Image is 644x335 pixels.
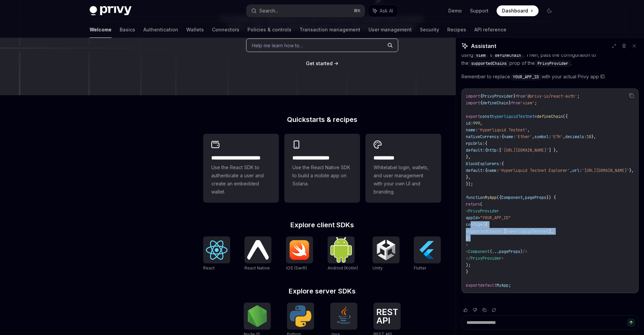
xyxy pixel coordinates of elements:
[501,148,549,153] span: '[URL][DOMAIN_NAME]'
[627,318,635,327] button: Send message
[499,249,520,254] span: pageProps
[534,100,537,106] span: ;
[203,116,441,123] h2: Quickstarts & recipes
[247,22,291,38] a: Policies & controls
[497,5,539,16] a: Dashboard
[300,22,360,38] a: Transaction management
[473,121,480,126] span: 999
[368,5,398,17] button: Ask AI
[516,94,525,99] span: from
[537,114,563,119] span: defineChain
[520,100,534,106] span: 'viem'
[501,195,523,200] span: Component
[546,195,556,200] span: }) {
[466,148,485,153] span: default:
[466,161,501,166] span: blockExplorers:
[333,305,355,327] img: Java
[246,305,268,327] img: NodeJS
[508,283,511,288] span: ;
[466,141,485,146] span: rpcUrls:
[577,94,579,99] span: ;
[499,148,501,153] span: [
[203,288,441,294] h2: Explore server SDKs
[286,236,313,272] a: iOS (Swift)iOS (Swift)
[466,208,468,214] span: <
[448,7,462,14] a: Demo
[466,215,478,221] span: appId
[212,22,239,38] a: Connectors
[501,161,504,166] span: {
[471,61,507,66] span: supportedChains
[504,134,516,139] span: name:
[544,5,555,16] button: Toggle dark mode
[499,168,570,173] span: 'Hyperliquid Testnet Explorer'
[513,94,516,99] span: }
[565,134,587,139] span: decimals:
[563,114,568,119] span: ({
[534,134,551,139] span: symbol:
[532,134,534,139] span: ,
[508,100,511,106] span: }
[470,7,488,14] a: Support
[328,265,358,270] span: Android (Kotlin)
[466,175,471,180] span: },
[289,240,310,260] img: iOS (Swift)
[501,256,504,261] span: >
[368,22,412,38] a: User management
[570,168,572,173] span: ,
[328,236,358,272] a: Android (Kotlin)Android (Kotlin)
[468,235,471,241] span: }
[286,265,307,270] span: iOS (Swift)
[414,265,426,270] span: Flutter
[563,134,565,139] span: ,
[501,134,504,139] span: {
[492,114,534,119] span: hyperliquidTestnet
[476,53,485,58] span: viem
[247,240,269,259] img: React Native
[482,94,513,99] span: PrivyProvider
[466,269,468,275] span: }
[504,229,506,234] span: [
[466,127,478,133] span: name:
[478,127,527,133] span: 'Hyperliquid Testnet'
[414,236,441,272] a: FlutterFlutter
[365,134,441,203] a: **** *****Whitelabel login, wallets, and user management with your own UI and branding.
[466,242,468,248] span: >
[492,249,499,254] span: ...
[376,309,398,324] img: REST API
[380,7,393,14] span: Ask AI
[466,235,468,241] span: }
[523,195,525,200] span: ,
[480,283,497,288] span: default
[284,134,360,203] a: **** **** **** ***Use the React Native SDK to build a mobile app on Solana.
[582,168,629,173] span: '[URL][DOMAIN_NAME]'
[203,222,441,228] h2: Explore client SDKs
[587,134,591,139] span: 18
[495,53,521,58] span: defineChain
[466,202,480,207] span: return
[485,195,497,200] span: MyApp
[203,236,230,272] a: ReactReact
[143,22,178,38] a: Authentication
[520,249,523,254] span: }
[471,42,496,50] span: Assistant
[290,305,311,327] img: Python
[466,262,471,268] span: );
[497,195,501,200] span: ({
[506,229,549,234] span: hyperliquidTestnet
[468,249,490,254] span: Component
[90,22,112,38] a: Welcome
[330,237,352,262] img: Android (Kotlin)
[468,208,499,214] span: PrivyProvider
[525,94,577,99] span: '@privy-io/react-auth'
[511,100,520,106] span: from
[259,7,278,15] div: Search...
[487,148,499,153] span: http:
[466,283,480,288] span: export
[490,249,492,254] span: {
[466,100,480,106] span: import
[471,256,501,261] span: PrivyProvider
[466,114,480,119] span: export
[485,148,487,153] span: {
[292,163,352,188] span: Use the React Native SDK to build a mobile app on Solana.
